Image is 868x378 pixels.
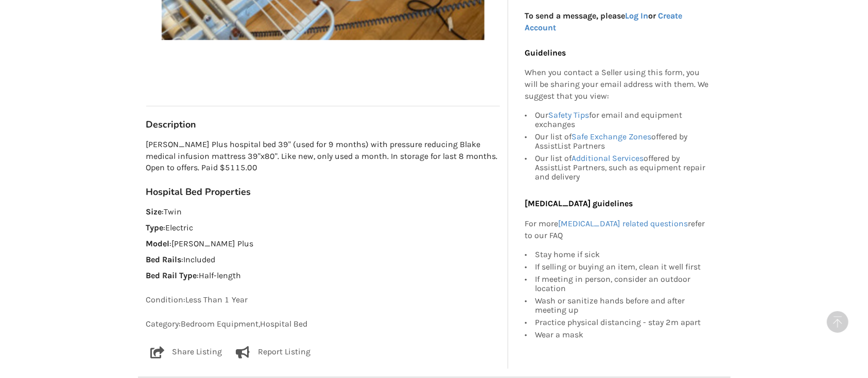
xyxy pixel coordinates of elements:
a: Additional Services [571,153,644,163]
p: [PERSON_NAME] Plus hospital bed 39" (used for 9 months) with pressure reducing Blake medical infu... [146,139,500,174]
div: Practice physical distancing - stay 2m apart [535,316,709,328]
div: Wear a mask [535,328,709,339]
p: For more refer to our FAQ [525,218,709,242]
strong: Size [146,207,162,217]
h3: Description [146,119,500,131]
div: Our for email and equipment exchanges [535,111,709,131]
div: Stay home if sick [535,249,709,260]
div: If meeting in person, consider an outdoor location [535,273,709,294]
a: Safety Tips [548,110,589,120]
b: Guidelines [525,47,566,57]
b: [MEDICAL_DATA] guidelines [525,199,633,208]
div: Wash or sanitize hands before and after meeting up [535,294,709,316]
a: [MEDICAL_DATA] related questions [558,219,688,228]
strong: Model [146,239,170,248]
p: : Electric [146,222,500,234]
p: : Half-length [146,270,500,282]
a: Log In [625,11,648,21]
h3: Hospital Bed Properties [146,186,500,198]
strong: Type [146,223,164,232]
p: When you contact a Seller using this form, you will be sharing your email address with them. We s... [525,67,709,102]
div: If selling or buying an item, clean it well first [535,260,709,273]
p: Report Listing [258,346,311,358]
a: Safe Exchange Zones [571,132,651,141]
p: Condition: Less Than 1 Year [146,294,500,306]
strong: Bed Rails [146,255,182,264]
p: Category: Bedroom Equipment , Hospital Bed [146,318,500,330]
div: Our list of offered by AssistList Partners [535,131,709,152]
p: : [PERSON_NAME] Plus [146,238,500,250]
strong: To send a message, please or [525,11,682,32]
p: : Included [146,254,500,266]
p: : Twin [146,206,500,218]
strong: Bed Rail Type [146,271,197,280]
p: Share Listing [172,346,222,358]
div: Our list of offered by AssistList Partners, such as equipment repair and delivery [535,152,709,182]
